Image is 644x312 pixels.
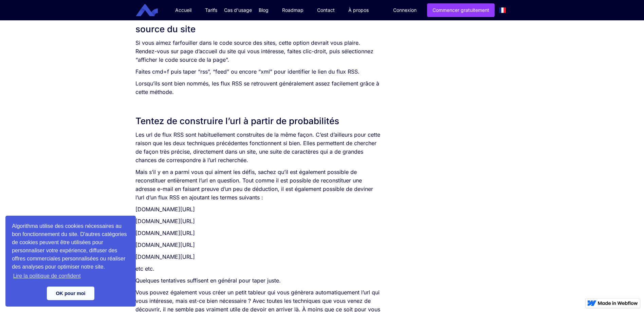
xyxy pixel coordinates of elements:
div: cookieconsent [5,216,136,307]
p: [DOMAIN_NAME][URL] [135,217,382,226]
span: Algorithma utilise des cookies nécessaires au bon fonctionnement du site. D'autres catégories de ... [12,222,129,281]
p: Mais s’il y en a parmi vous qui aiment les défis, sachez qu’il est également possible de reconsti... [135,168,382,202]
p: [DOMAIN_NAME][URL] [135,253,382,261]
p: Faites cmd+f puis taper “rss”, “feed” ou encore “xml” pour identifier le lien du flux RSS. [135,67,382,76]
p: Quelques tentatives suffisent en général pour taper juste. [135,276,382,285]
p: Lorsqu’ils sont bien nommés, les flux RSS se retrouvent généralement assez facilement grâce à cet... [135,79,382,96]
a: learn more about cookies [12,271,82,281]
a: home [141,4,163,17]
p: ‍ [135,100,382,108]
a: Connexion [388,4,422,17]
p: [DOMAIN_NAME][URL] [135,205,382,214]
p: etc etc. [135,265,382,273]
div: Cas d'usage [224,7,252,14]
a: Commencer gratuitement [427,3,495,17]
p: [DOMAIN_NAME][URL] [135,241,382,249]
p: Si vous aimez farfouiller dans le code source des sites, cette option devrait vous plaire. Rendez... [135,39,382,64]
p: Les url de flux RSS sont habituellement construites de la même façon. C’est d’ailleurs pour cette... [135,131,382,164]
p: [DOMAIN_NAME][URL] [135,229,382,237]
h2: Recherchez un fichier .xml ou le texte “rss” dans le code source du site [135,11,382,35]
img: Made in Webflow [598,301,638,305]
a: dismiss cookie message [47,287,94,300]
h2: Tentez de construire l’url à partir de probabilités [135,115,382,127]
